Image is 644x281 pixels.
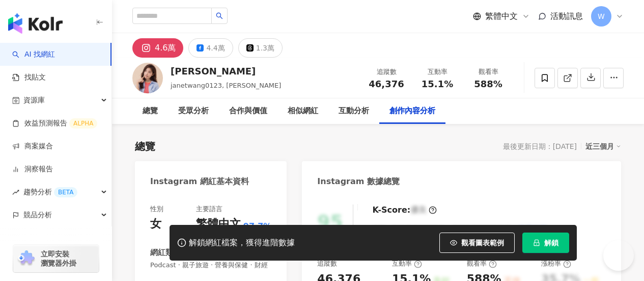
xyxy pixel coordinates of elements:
div: 主要語言 [196,205,222,214]
div: BETA [54,187,77,197]
div: 互動率 [418,67,457,77]
img: chrome extension [16,250,36,267]
span: 繁體中文 [485,11,518,22]
div: 互動分析 [339,105,369,117]
span: 46,376 [369,79,404,89]
div: 女 [150,216,161,232]
div: 觀看率 [469,67,508,77]
div: 漲粉率 [541,259,571,268]
button: 解鎖 [522,233,569,253]
span: 97.7% [243,221,272,232]
span: W [598,11,605,22]
a: 找貼文 [12,72,46,83]
div: 4.4萬 [206,41,225,55]
button: 1.3萬 [238,38,283,58]
div: 創作內容分析 [389,105,435,117]
div: 繁體中文 [196,216,241,232]
div: 最後更新日期：[DATE] [503,142,577,150]
span: rise [12,189,19,196]
div: 1.3萬 [256,41,274,55]
span: 競品分析 [23,203,52,226]
button: 觀看圖表範例 [439,233,515,253]
span: lock [533,239,540,246]
div: 解鎖網紅檔案，獲得進階數據 [189,238,295,248]
img: logo [8,13,63,34]
div: 合作與價值 [229,105,267,117]
div: 總覽 [143,105,158,117]
img: KOL Avatar [132,63,163,93]
span: 解鎖 [544,239,558,247]
span: 資源庫 [23,89,45,112]
a: searchAI 找網紅 [12,49,55,60]
span: 15.1% [422,79,453,89]
div: Instagram 數據總覽 [317,176,400,187]
span: 立即安裝 瀏覽器外掛 [41,249,76,268]
button: 4.4萬 [188,38,233,58]
div: 觀看率 [467,259,497,268]
span: 活動訊息 [550,11,583,21]
div: K-Score : [372,205,437,216]
span: Podcast · 親子旅遊 · 營養與保健 · 財經 [150,261,271,270]
div: 相似網紅 [288,105,318,117]
div: 4.6萬 [155,41,176,55]
div: 互動率 [392,259,422,268]
div: [PERSON_NAME] [171,65,281,78]
div: 追蹤數 [367,67,406,77]
span: 趨勢分析 [23,181,77,203]
div: 總覽 [135,139,155,154]
a: chrome extension立即安裝 瀏覽器外掛 [13,245,99,272]
a: 洞察報告 [12,164,53,174]
div: 受眾分析 [178,105,209,117]
span: search [216,12,223,19]
div: 追蹤數 [317,259,337,268]
button: 4.6萬 [132,38,183,58]
div: Instagram 網紅基本資料 [150,176,249,187]
span: 觀看圖表範例 [461,239,504,247]
span: janetwang0123, [PERSON_NAME] [171,82,281,89]
div: 性別 [150,205,163,214]
div: 近三個月 [585,140,621,153]
span: 588% [474,79,502,89]
a: 效益預測報告ALPHA [12,118,97,129]
a: 商案媒合 [12,141,53,151]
